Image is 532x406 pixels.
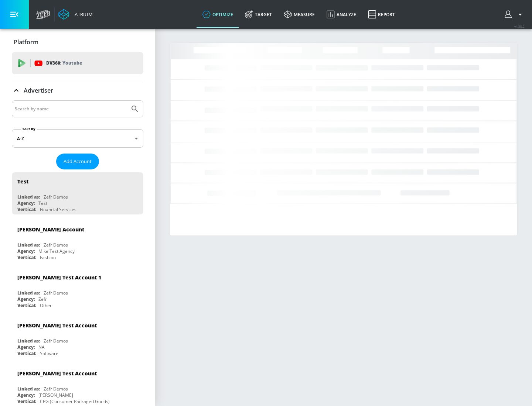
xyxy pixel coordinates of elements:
p: DV360: [46,59,82,67]
div: [PERSON_NAME] Test Account 1Linked as:Zefr DemosAgency:ZefrVertical:Other [12,268,143,310]
div: Linked as: [17,338,40,344]
span: Add Account [64,157,92,166]
div: Vertical: [17,302,36,309]
button: Add Account [56,154,99,169]
div: [PERSON_NAME] Test Account [17,322,97,329]
div: Advertiser [12,80,143,101]
div: Agency: [17,392,35,398]
div: Linked as: [17,386,40,392]
p: Youtube [62,59,82,67]
div: TestLinked as:Zefr DemosAgency:TestVertical:Financial Services [12,172,143,214]
div: [PERSON_NAME] Account [17,226,84,233]
div: Platform [12,32,143,52]
input: Search by name [15,104,127,114]
a: Analyze [321,1,362,28]
div: Agency: [17,248,35,254]
div: Linked as: [17,194,40,200]
a: Report [362,1,401,28]
div: Agency: [17,200,35,206]
div: [PERSON_NAME] Test AccountLinked as:Zefr DemosAgency:NAVertical:Software [12,316,143,358]
div: Zefr Demos [44,290,68,296]
a: Atrium [58,9,93,20]
div: Agency: [17,344,35,350]
div: Zefr Demos [44,194,68,200]
div: Linked as: [17,290,40,296]
div: Financial Services [40,206,76,213]
div: Vertical: [17,398,36,405]
a: optimize [197,1,239,28]
div: [PERSON_NAME] AccountLinked as:Zefr DemosAgency:Mike Test AgencyVertical:Fashion [12,220,143,262]
div: Other [40,302,52,309]
div: NA [38,344,45,350]
div: Linked as: [17,242,40,248]
div: [PERSON_NAME] Test Account [17,370,97,377]
div: Zefr [38,296,47,302]
a: Target [239,1,278,28]
div: Mike Test Agency [38,248,75,254]
div: CPG (Consumer Packaged Goods) [40,398,110,405]
span: v 4.25.2 [514,24,525,28]
p: Advertiser [24,86,53,94]
p: Platform [14,38,38,46]
a: measure [278,1,321,28]
div: Test [17,178,28,185]
div: [PERSON_NAME] Test Account 1 [17,274,101,281]
div: Agency: [17,296,35,302]
div: Zefr Demos [44,338,68,344]
div: Vertical: [17,254,36,261]
div: Zefr Demos [44,386,68,392]
div: Vertical: [17,350,36,357]
div: Test [38,200,47,206]
label: Sort By [21,127,37,131]
div: A-Z [12,129,143,148]
div: Vertical: [17,206,36,213]
div: DV360: Youtube [12,52,143,74]
div: Fashion [40,254,56,261]
div: Atrium [72,11,93,18]
div: Software [40,350,58,357]
div: [PERSON_NAME] [38,392,73,398]
div: Zefr Demos [44,242,68,248]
